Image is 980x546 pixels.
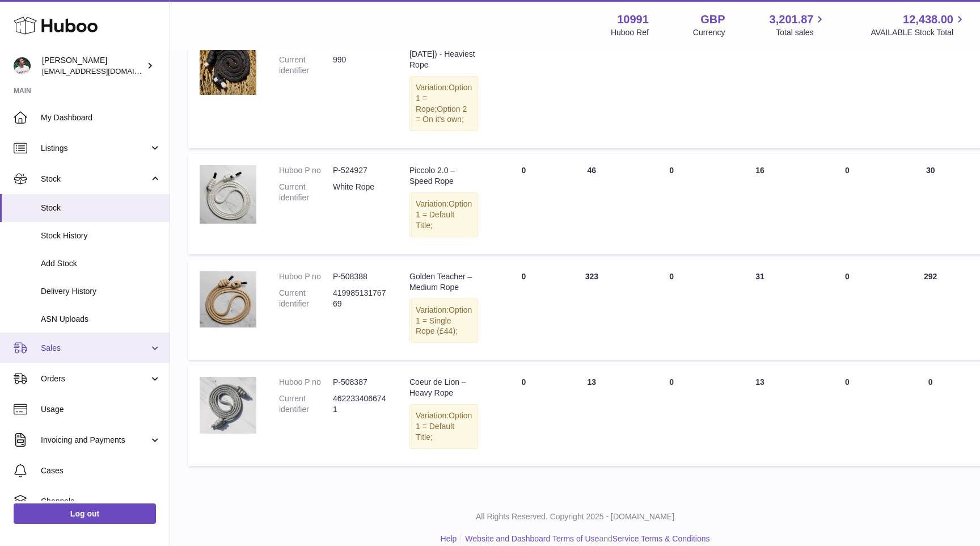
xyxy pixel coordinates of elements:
span: 0 [845,166,850,175]
dt: Current identifier [279,182,333,203]
a: Help [441,534,457,543]
dt: Current identifier [279,288,333,309]
span: Option 2 = On it's own; [416,104,467,124]
span: Option 1 = Rope; [416,83,472,114]
dd: 990 [333,54,387,76]
div: Currency [693,27,725,38]
td: 0 [717,27,802,148]
span: Option 1 = Default Title; [416,411,472,442]
img: timshieff@gmail.com [14,57,31,74]
span: AVAILABLE Stock Total [871,27,966,38]
img: product image [200,377,256,434]
td: 0 [892,27,969,148]
div: Coeur de Lion – Heavy Rope [409,377,478,398]
span: Stock History [41,230,161,241]
span: Invoicing and Payments [41,435,149,446]
td: 0 [626,154,717,254]
a: Service Terms & Conditions [612,534,710,543]
td: 0 [489,27,557,148]
td: 13 [717,366,802,465]
dt: Huboo P no [279,271,333,282]
td: 323 [557,260,626,360]
a: Log out [14,503,156,524]
dt: Current identifier [279,54,333,76]
strong: 10991 [617,12,649,27]
span: Usage [41,404,161,415]
td: 46 [557,154,626,254]
div: [PERSON_NAME] [42,55,144,77]
dd: White Rope [333,182,387,203]
td: 0 [557,27,626,148]
span: 3,201.87 [770,12,814,27]
a: 12,438.00 AVAILABLE Stock Total [871,12,966,38]
dt: Current identifier [279,393,333,415]
span: Channels [41,496,161,507]
td: 13 [557,366,626,465]
td: 30 [892,154,969,254]
td: 0 [626,366,717,465]
span: Option 1 = Single Rope (£44); [416,305,472,336]
div: Variation: [409,192,478,237]
div: Variation: [409,76,478,132]
td: 16 [717,154,802,254]
dt: Huboo P no [279,377,333,388]
span: Delivery History [41,286,161,297]
td: 0 [626,27,717,148]
div: Piccolo 2.0 – Speed Rope [409,165,478,187]
span: Stock [41,203,161,213]
span: Add Stock [41,258,161,269]
span: Cases [41,465,161,476]
span: Stock [41,174,149,184]
a: Website and Dashboard Terms of Use [465,534,599,543]
span: 0 [845,377,850,387]
div: Huboo Ref [611,27,649,38]
p: All Rights Reserved. Copyright 2025 - [DOMAIN_NAME] [179,511,971,522]
div: BOA (back in [DATE]) - Heaviest Rope [409,38,478,70]
dt: Huboo P no [279,165,333,176]
span: 12,438.00 [903,12,953,27]
span: 0 [845,272,850,281]
strong: GBP [700,12,725,27]
dd: P-524927 [333,165,387,176]
img: product image [200,271,256,327]
a: 3,201.87 Total sales [770,12,827,38]
span: Listings [41,143,149,154]
span: Option 1 = Default Title; [416,199,472,230]
td: 292 [892,260,969,360]
img: product image [200,165,256,224]
dd: P-508388 [333,271,387,282]
td: 0 [489,260,557,360]
div: Variation: [409,299,478,343]
img: product image [200,38,256,95]
td: 31 [717,260,802,360]
td: 0 [892,366,969,465]
td: 0 [489,366,557,465]
span: Orders [41,373,149,384]
li: and [461,534,709,544]
td: 0 [626,260,717,360]
dd: P-508387 [333,377,387,388]
span: Sales [41,343,149,354]
span: My Dashboard [41,112,161,123]
span: [EMAIL_ADDRESS][DOMAIN_NAME] [42,66,167,75]
span: ASN Uploads [41,314,161,325]
td: 0 [489,154,557,254]
div: Golden Teacher – Medium Rope [409,271,478,293]
div: Variation: [409,404,478,449]
dd: 4622334066741 [333,393,387,415]
span: Total sales [776,27,826,38]
dd: 41998513176769 [333,288,387,309]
